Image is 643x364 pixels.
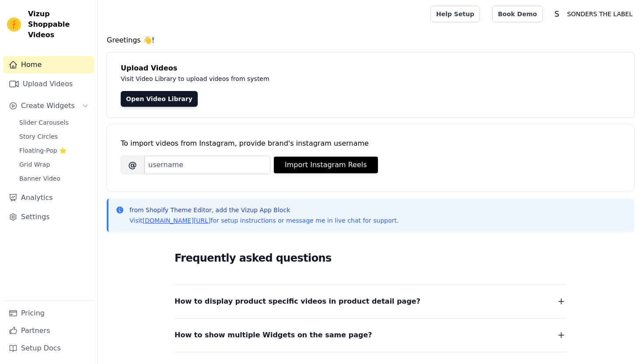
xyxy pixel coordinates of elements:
[14,158,94,171] a: Grid Wrap
[492,6,542,22] a: Book Demo
[3,97,94,115] button: Create Widgets
[3,322,94,339] a: Partners
[121,138,620,149] div: To import videos from Instagram, provide brand's instagram username
[19,118,69,127] span: Slider Carousels
[3,189,94,206] a: Analytics
[175,295,566,308] button: How to display product specific videos in product detail page?
[554,10,559,18] text: S
[175,249,566,267] h2: Frequently asked questions
[3,339,94,357] a: Setup Docs
[143,217,211,224] a: [DOMAIN_NAME][URL]
[19,132,58,141] span: Story Circles
[175,295,420,308] span: How to display product specific videos in product detail page?
[3,304,94,322] a: Pricing
[129,216,398,225] p: Visit for setup instructions or message me in live chat for support.
[28,9,91,40] span: Vizup Shoppable Videos
[3,56,94,73] a: Home
[564,6,636,22] p: SONDERS THE LABEL
[7,17,21,31] img: Vizup
[14,130,94,143] a: Story Circles
[144,156,270,174] input: username
[121,156,144,174] span: @
[19,160,50,169] span: Grid Wrap
[274,157,378,173] button: Import Instagram Reels
[121,63,620,73] h4: Upload Videos
[107,35,634,45] h4: Greetings 👋!
[3,208,94,226] a: Settings
[14,172,94,185] a: Banner Video
[121,73,513,84] p: Visit Video Library to upload videos from system
[14,116,94,129] a: Slider Carousels
[3,75,94,93] a: Upload Videos
[430,6,480,22] a: Help Setup
[129,206,398,214] p: from Shopify Theme Editor, add the Vizup App Block
[14,144,94,157] a: Floating-Pop ⭐
[21,101,75,111] span: Create Widgets
[175,329,566,341] button: How to show multiple Widgets on the same page?
[19,174,60,183] span: Banner Video
[550,6,636,22] button: S SONDERS THE LABEL
[175,329,372,341] span: How to show multiple Widgets on the same page?
[19,146,66,155] span: Floating-Pop ⭐
[121,91,198,107] a: Open Video Library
